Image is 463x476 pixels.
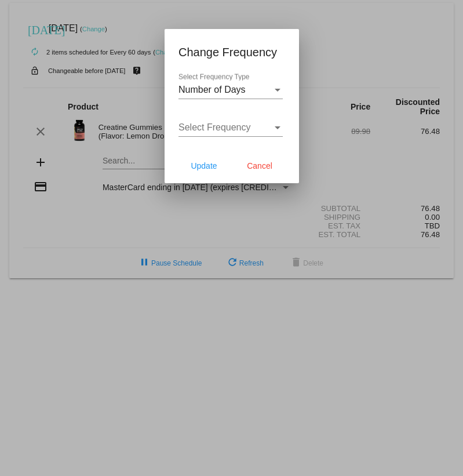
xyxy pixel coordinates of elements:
span: Select Frequency [178,122,251,132]
h1: Change Frequency [178,43,285,61]
span: Number of Days [178,85,246,95]
button: Update [178,155,229,176]
span: Update [191,161,217,170]
mat-select: Select Frequency Type [178,85,283,95]
mat-select: Select Frequency [178,122,283,133]
span: Cancel [247,161,272,170]
button: Cancel [234,155,285,176]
